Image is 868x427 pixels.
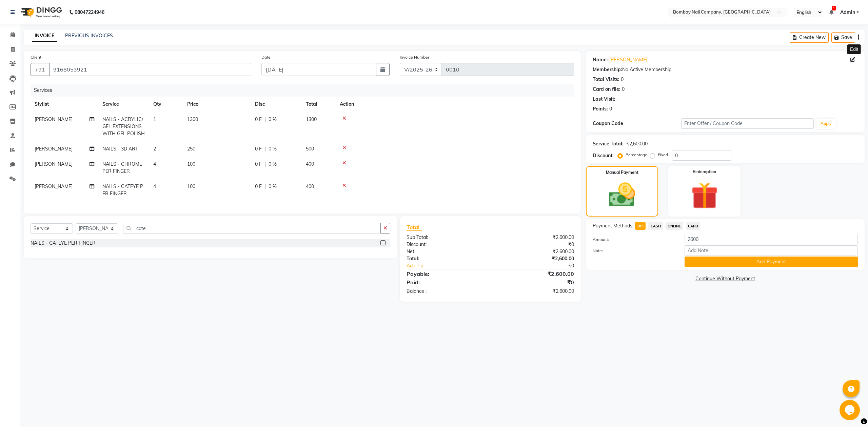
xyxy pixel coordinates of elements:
span: | [264,116,266,123]
span: 4 [153,161,156,167]
span: | [264,145,266,152]
label: Date [261,54,271,60]
span: 0 F [255,183,262,190]
th: Price [183,97,251,112]
th: Disc [251,97,302,112]
span: 2 [153,146,156,152]
span: [PERSON_NAME] [35,116,73,122]
div: ₹0 [505,262,579,269]
div: Card on file: [593,86,620,93]
div: ₹2,600.00 [626,140,648,147]
label: Percentage [626,152,647,158]
th: Action [336,97,574,112]
span: Payment Methods [593,222,632,229]
div: ₹0 [490,241,579,248]
label: Manual Payment [606,169,638,176]
span: 100 [187,183,195,189]
button: Apply [816,119,836,129]
span: 250 [187,146,195,152]
a: PREVIOUS INVOICES [65,33,113,39]
div: Services [31,84,579,97]
th: Total [302,97,336,112]
input: Search by Name/Mobile/Email/Code [49,63,251,76]
div: ₹2,600.00 [490,255,579,262]
span: | [264,161,266,168]
span: 0 % [269,116,277,123]
input: Enter Offer / Coupon Code [681,118,814,129]
span: Total [407,224,422,231]
th: Stylist [31,97,98,112]
button: Create New [790,32,829,43]
span: NAILS - CHROME PER FINGER [102,161,142,174]
span: CARD [686,222,701,230]
div: 0 [609,105,612,113]
div: Discount: [593,152,614,159]
div: Sub Total: [401,234,490,241]
div: Coupon Code [593,120,681,127]
div: NAILS - CATEYE PER FINGER [31,240,96,247]
span: 400 [306,161,314,167]
span: 0 % [269,161,277,168]
div: Discount: [401,241,490,248]
span: Admin [840,9,855,16]
span: 0 % [269,183,277,190]
img: _cash.svg [600,180,644,210]
input: Search or Scan [123,223,381,233]
img: logo [17,3,64,22]
label: Note: [588,248,679,254]
span: 1 [832,6,836,11]
div: ₹2,600.00 [490,288,579,295]
img: _gift.svg [683,179,727,212]
button: Add Payment [685,257,858,267]
label: Invoice Number [400,54,429,60]
b: 08047224946 [75,3,104,22]
div: Net: [401,248,490,255]
a: 1 [829,9,833,15]
button: Save [831,32,855,43]
span: [PERSON_NAME] [35,161,73,167]
iframe: chat widget [840,400,861,420]
span: 0 F [255,145,262,152]
div: Paid: [401,278,490,286]
label: Amount: [588,237,679,243]
span: 4 [153,183,156,189]
div: ₹2,600.00 [490,270,579,278]
button: +91 [31,63,50,76]
div: Points: [593,105,608,113]
span: NAILS - 3D ART [102,146,138,152]
div: - [617,96,619,103]
label: Client [31,54,41,60]
span: NAILS - ACRYLIC/ GEL EXTENSIONS WITH GEL POLISH [102,116,145,137]
span: 0 % [269,145,277,152]
div: Name: [593,56,608,63]
div: Last Visit: [593,96,615,103]
input: Add Note [685,245,858,256]
div: Balance : [401,288,490,295]
span: NAILS - CATEYE PER FINGER [102,183,143,197]
span: 500 [306,146,314,152]
span: ONLINE [666,222,683,230]
div: Total Visits: [593,76,619,83]
div: Payable: [401,270,490,278]
span: CASH [648,222,663,230]
div: Edit [847,44,861,54]
label: Fixed [658,152,668,158]
th: Service [98,97,149,112]
span: 400 [306,183,314,189]
a: Add Tip [401,262,505,269]
span: 0 F [255,161,262,168]
a: Continue Without Payment [587,275,863,282]
input: Amount [685,234,858,244]
span: [PERSON_NAME] [35,146,73,152]
div: Total: [401,255,490,262]
div: 0 [622,86,625,93]
label: Redemption [693,169,716,175]
a: [PERSON_NAME] [609,56,647,63]
div: ₹0 [490,278,579,286]
a: INVOICE [32,30,57,42]
span: 100 [187,161,195,167]
span: | [264,183,266,190]
div: ₹2,600.00 [490,234,579,241]
span: 1300 [187,116,198,122]
span: 1 [153,116,156,122]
